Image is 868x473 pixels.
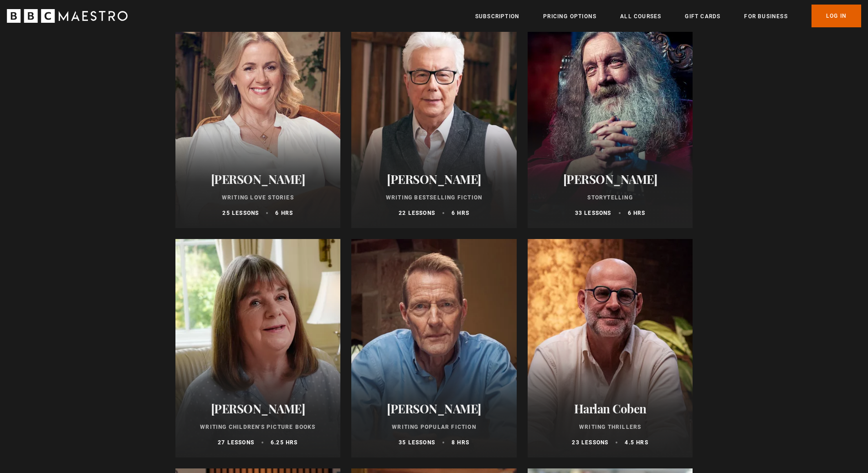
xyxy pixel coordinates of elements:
h2: [PERSON_NAME] [539,172,682,186]
p: Writing Children's Picture Books [186,423,330,431]
svg: BBC Maestro [7,9,128,23]
p: 33 lessons [575,209,611,217]
p: 27 lessons [218,438,254,447]
p: 6 hrs [628,209,646,217]
p: Writing Bestselling Fiction [362,193,506,202]
a: [PERSON_NAME] Writing Popular Fiction 35 lessons 8 hrs [351,239,517,458]
p: 6 hrs [452,209,469,217]
p: Writing Popular Fiction [362,423,506,431]
p: 6.25 hrs [271,438,298,447]
a: All Courses [620,12,661,21]
h2: [PERSON_NAME] [186,172,330,186]
a: [PERSON_NAME] Writing Bestselling Fiction 22 lessons 6 hrs [351,10,517,228]
a: [PERSON_NAME] Writing Love Stories 25 lessons 6 hrs [175,10,341,228]
p: 23 lessons [572,438,608,447]
h2: Harlan Coben [539,402,682,416]
p: 22 lessons [399,209,435,217]
p: 6 hrs [275,209,293,217]
h2: [PERSON_NAME] [186,402,330,416]
h2: [PERSON_NAME] [362,402,506,416]
p: 35 lessons [399,438,435,447]
a: Subscription [475,12,519,21]
p: Writing Love Stories [186,193,330,202]
a: [PERSON_NAME] Storytelling 33 lessons 6 hrs [528,10,693,228]
p: Storytelling [539,193,682,202]
p: Writing Thrillers [539,423,682,431]
a: [PERSON_NAME] Writing Children's Picture Books 27 lessons 6.25 hrs [175,239,341,458]
h2: [PERSON_NAME] [362,172,506,186]
p: 25 lessons [222,209,259,217]
a: Log In [812,5,861,27]
nav: Primary [475,5,861,27]
a: Harlan Coben Writing Thrillers 23 lessons 4.5 hrs [528,239,693,458]
a: Pricing Options [543,12,596,21]
a: For business [744,12,787,21]
a: Gift Cards [685,12,720,21]
p: 8 hrs [452,438,469,447]
p: 4.5 hrs [625,438,648,447]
